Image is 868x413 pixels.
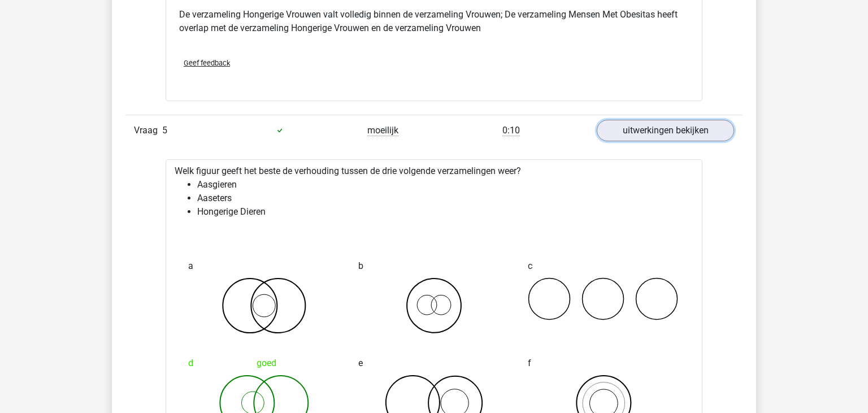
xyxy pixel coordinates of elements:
span: c [528,255,532,277]
div: goed [188,352,340,375]
li: Hongerige Dieren [197,205,693,219]
span: e [358,352,363,375]
p: De verzameling Hongerige Vrouwen valt volledig binnen de verzameling Vrouwen; De verzameling Mens... [179,8,689,35]
span: a [188,255,193,277]
span: moeilijk [367,125,398,136]
span: Geef feedback [184,59,230,67]
span: d [188,352,193,375]
span: 5 [162,125,167,136]
li: Aasgieren [197,178,693,192]
li: Aaseters [197,192,693,205]
span: Vraag [134,124,162,137]
a: uitwerkingen bekijken [597,120,734,141]
span: 0:10 [502,125,520,136]
span: f [528,352,531,375]
span: b [358,255,363,277]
